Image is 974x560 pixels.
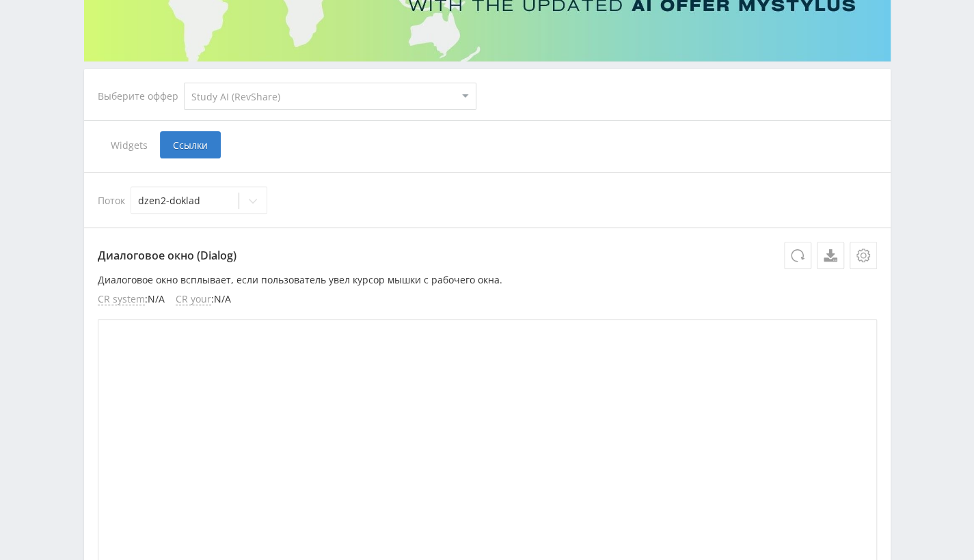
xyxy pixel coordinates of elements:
[160,131,221,158] span: Ссылки
[176,294,211,305] span: CR your
[98,91,184,102] div: Выберите оффер
[784,242,811,269] button: Обновить
[98,294,145,305] span: CR system
[817,242,844,269] a: Скачать
[176,294,231,305] li: : N/A
[850,242,877,269] button: Настройки
[98,294,165,305] li: : N/A
[98,242,877,269] p: Диалоговое окно (Dialog)
[98,275,877,285] p: Диалоговое окно всплывает, если пользователь увел курсор мышки с рабочего окна.
[98,186,877,214] div: Поток
[98,131,160,158] span: Widgets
